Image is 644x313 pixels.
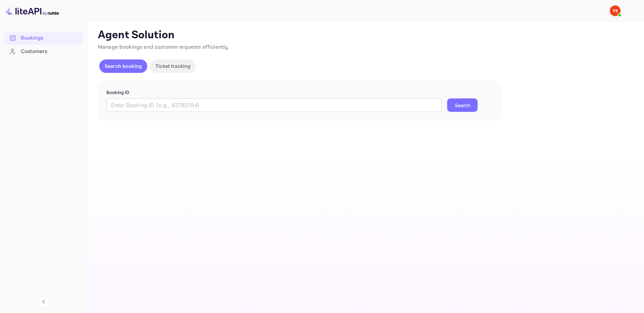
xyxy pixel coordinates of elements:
span: Manage bookings and customer requests efficiently. [98,44,229,51]
div: Customers [4,45,83,58]
p: Search booking [105,62,142,70]
a: Customers [4,45,83,57]
p: Agent Solution [98,29,632,42]
img: LiteAPI logo [5,5,59,16]
input: Enter Booking ID (e.g., 63782194) [106,98,442,112]
div: Bookings [4,32,83,45]
p: Booking ID [106,89,492,96]
a: Bookings [4,32,83,44]
img: Yandex Support [610,5,621,16]
div: Bookings [21,34,79,42]
div: Customers [21,48,79,55]
button: Collapse navigation [38,296,50,308]
p: Ticket tracking [155,62,191,70]
button: Search [447,98,478,112]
